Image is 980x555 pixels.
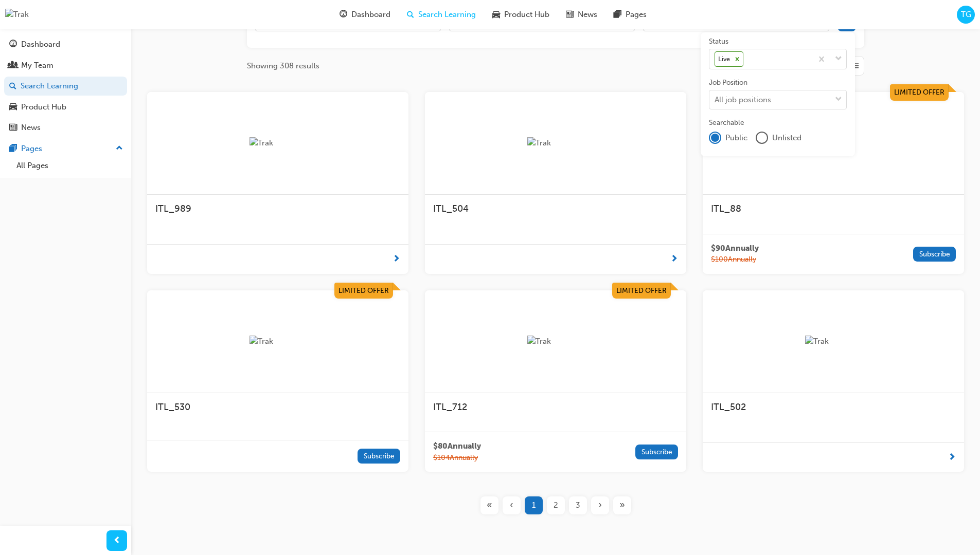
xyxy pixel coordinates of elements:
[9,40,17,49] span: guage-icon
[611,496,633,514] button: Last page
[9,82,16,91] span: search-icon
[709,78,747,88] div: Job Position
[554,499,558,511] span: 2
[504,9,549,21] span: Product Hub
[9,103,17,112] span: car-icon
[558,4,605,25] a: news-iconNews
[358,449,400,464] button: Subscribe
[703,290,964,472] a: TrakITL_502
[566,8,574,21] span: news-icon
[147,290,408,472] a: Limited OfferTrakITL_530Subscribe
[433,401,467,413] span: ITL_712
[484,4,558,25] a: car-iconProduct Hub
[331,4,399,25] a: guage-iconDashboard
[4,33,127,139] button: DashboardMy TeamSearch LearningProduct HubNews
[21,39,60,50] div: Dashboard
[21,122,41,134] div: News
[711,243,759,254] span: $ 90 Annually
[247,60,319,72] span: Showing 308 results
[4,56,127,75] a: My Team
[772,132,801,144] span: Unlisted
[894,88,945,97] span: Limited Offer
[399,4,484,25] a: search-iconSearch Learning
[835,93,842,106] span: down-icon
[589,496,611,514] button: Next page
[703,92,964,274] a: Limited OfferTrakITL_88$90Annually$100AnnuallySubscribe
[5,9,29,21] img: Trak
[250,137,306,149] img: Trak
[635,445,678,459] button: Subscribe
[425,92,686,274] a: TrakITL_504
[4,118,127,137] a: News
[4,98,127,117] a: Product Hub
[501,496,523,514] button: Previous page
[492,8,500,21] span: car-icon
[433,440,481,452] span: $ 80 Annually
[510,499,513,511] span: ‹
[745,54,746,63] input: StatusLive
[351,9,390,21] span: Dashboard
[805,336,862,347] img: Trak
[576,499,580,511] span: 3
[709,132,721,144] div: publicOption
[616,286,667,295] span: Limited Offer
[116,142,123,155] span: up-icon
[711,401,746,413] span: ITL_502
[418,9,476,21] span: Search Learning
[4,77,127,96] a: Search Learning
[393,253,400,266] span: next-icon
[578,9,597,21] span: News
[12,158,127,174] a: All Pages
[545,496,567,514] button: Page 2
[250,336,306,347] img: Trak
[756,132,768,144] div: unlistedOption
[155,401,190,413] span: ITL_530
[598,499,602,511] span: ›
[4,139,127,158] button: Pages
[407,8,414,21] span: search-icon
[527,137,584,149] img: Trak
[913,247,956,262] button: Subscribe
[532,499,536,511] span: 1
[626,9,647,21] span: Pages
[711,254,759,266] span: $ 100 Annually
[338,286,389,295] span: Limited Offer
[711,203,741,214] span: ITL_88
[670,253,678,266] span: next-icon
[21,143,42,155] div: Pages
[21,60,54,71] div: My Team
[155,203,191,214] span: ITL_989
[957,6,975,24] button: TG
[948,451,956,464] span: next-icon
[709,36,728,47] div: Status
[113,534,121,547] span: prev-icon
[715,94,771,105] div: All job positions
[835,52,842,66] span: down-icon
[709,118,744,128] div: Searchable
[340,8,347,21] span: guage-icon
[567,496,589,514] button: Page 3
[715,52,732,67] div: Live
[147,92,408,274] a: TrakITL_989
[614,8,621,21] span: pages-icon
[433,203,469,214] span: ITL_504
[961,9,971,21] span: TG
[619,499,625,511] span: »
[523,496,545,514] button: Page 1
[9,144,17,154] span: pages-icon
[21,101,66,113] div: Product Hub
[4,35,127,54] a: Dashboard
[425,290,686,472] a: Limited OfferTrakITL_712$80Annually$104AnnuallySubscribe
[478,496,501,514] button: First page
[487,499,492,511] span: «
[605,4,655,25] a: pages-iconPages
[527,336,584,347] img: Trak
[9,61,17,70] span: people-icon
[433,452,481,464] span: $ 104 Annually
[725,132,747,144] span: Public
[9,123,17,133] span: news-icon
